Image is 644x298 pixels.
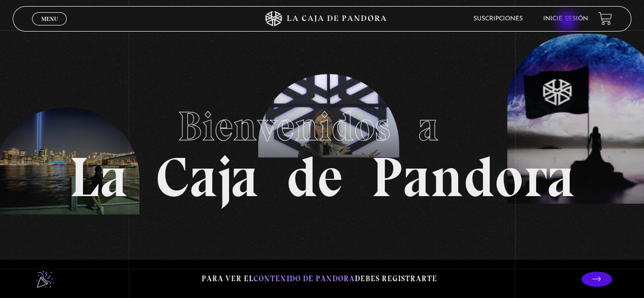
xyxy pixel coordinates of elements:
a: Suscripciones [473,16,523,22]
a: View your shopping cart [598,12,612,25]
span: contenido de Pandora [254,274,355,283]
a: Inicie sesión [543,16,588,22]
span: Bienvenidos a [178,102,467,151]
h1: La Caja de Pandora [69,93,575,205]
span: Cerrar [38,24,62,31]
span: Menu [41,16,58,22]
p: Para ver el debes registrarte [202,272,437,286]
